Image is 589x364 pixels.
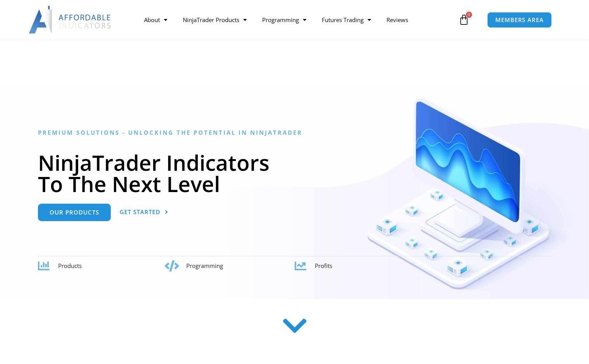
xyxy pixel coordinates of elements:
[120,209,160,215] span: Get Started
[120,204,168,221] a: Get Started
[136,11,175,29] a: About
[29,6,112,34] img: LogoAI | Affordable Indicators – NinjaTrader
[447,9,481,31] a: 0
[38,204,111,221] a: Our Products
[136,11,457,29] nav: Menu
[38,152,551,194] h1: NinjaTrader Indicators To The Next Level
[315,262,332,270] span: Profits
[58,262,82,270] span: Products
[186,262,223,270] span: Programming
[50,209,99,215] span: Our Products
[38,129,551,136] h6: Premium Solutions - Unlocking the Potential in NinjaTrader
[314,11,379,29] a: Futures Trading
[466,12,472,18] span: 0
[175,11,254,29] a: NinjaTrader Products
[487,12,552,28] a: MEMBERS AREA
[379,11,416,29] a: Reviews
[495,17,544,23] span: MEMBERS AREA
[254,11,314,29] a: Programming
